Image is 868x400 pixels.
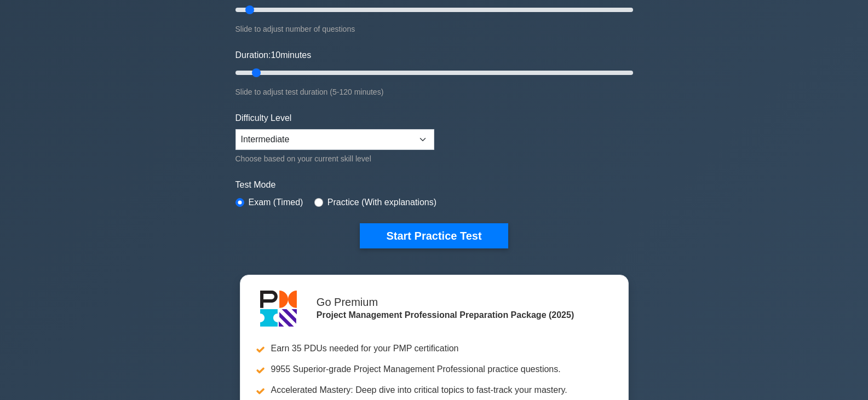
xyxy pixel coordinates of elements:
[360,223,508,248] button: Start Practice Test
[235,85,633,98] div: Slide to adjust test duration (5-120 minutes)
[235,178,633,192] label: Test Mode
[235,22,633,36] div: Slide to adjust number of questions
[235,152,434,165] div: Choose based on your current skill level
[271,50,280,60] span: 10
[327,196,436,209] label: Practice (With explanations)
[235,49,312,62] label: Duration: minutes
[235,112,292,125] label: Difficulty Level
[249,196,303,209] label: Exam (Timed)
